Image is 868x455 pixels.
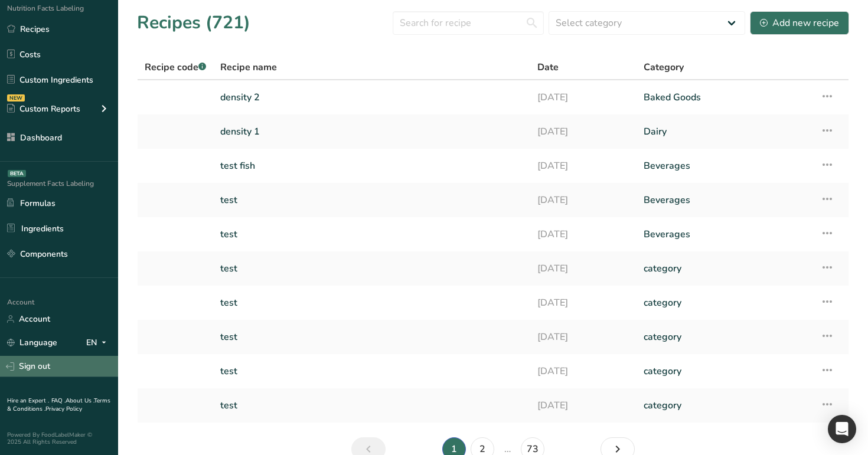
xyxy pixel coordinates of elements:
[393,11,544,35] input: Search for recipe
[220,290,523,315] a: test
[7,103,80,115] div: Custom Reports
[220,188,523,212] a: test
[220,325,523,349] a: test
[8,170,26,177] div: BETA
[220,85,523,110] a: density 2
[537,85,629,110] a: [DATE]
[537,256,629,281] a: [DATE]
[644,119,806,144] a: Dairy
[644,60,684,74] span: Category
[66,397,94,405] a: About Us .
[644,222,806,247] a: Beverages
[537,222,629,247] a: [DATE]
[644,290,806,315] a: category
[644,153,806,178] a: Beverages
[51,397,66,405] a: FAQ .
[644,256,806,281] a: category
[644,85,806,110] a: Baked Goods
[86,336,111,350] div: EN
[537,393,629,418] a: [DATE]
[537,188,629,212] a: [DATE]
[220,393,523,418] a: test
[220,359,523,384] a: test
[828,415,856,443] div: Open Intercom Messenger
[7,332,57,353] a: Language
[7,431,111,446] div: Powered By FoodLabelMaker © 2025 All Rights Reserved
[537,153,629,178] a: [DATE]
[220,222,523,247] a: test
[145,61,206,74] span: Recipe code
[760,16,839,30] div: Add new recipe
[7,94,25,102] div: NEW
[220,60,277,74] span: Recipe name
[45,405,82,413] a: Privacy Policy
[750,11,849,35] button: Add new recipe
[644,359,806,384] a: category
[537,60,559,74] span: Date
[644,325,806,349] a: category
[220,153,523,178] a: test fish
[644,393,806,418] a: category
[537,119,629,144] a: [DATE]
[537,325,629,349] a: [DATE]
[137,9,250,36] h1: Recipes (721)
[7,397,110,413] a: Terms & Conditions .
[220,119,523,144] a: density 1
[220,256,523,281] a: test
[644,188,806,212] a: Beverages
[537,359,629,384] a: [DATE]
[7,397,49,405] a: Hire an Expert .
[537,290,629,315] a: [DATE]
